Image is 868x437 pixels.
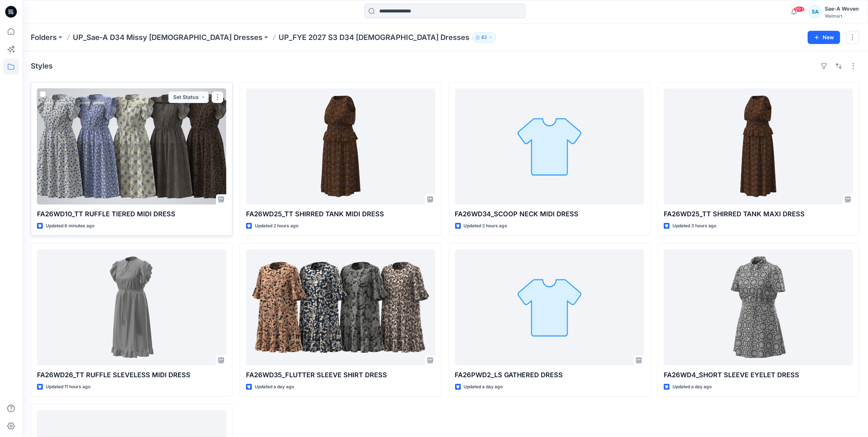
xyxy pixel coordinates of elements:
p: Updated 11 hours ago [46,383,90,391]
p: FA26WD4_SHORT SLEEVE EYELET DRESS [664,370,853,380]
p: FA26PWD2_LS GATHERED DRESS [455,370,644,380]
span: 99+ [794,6,805,12]
button: New [808,31,840,44]
p: Updated 2 hours ago [255,222,298,230]
a: FA26WD10_TT RUFFLE TIERED MIDI DRESS [37,88,226,205]
p: FA26WD35_FLUTTER SLEEVE SHIRT DRESS [246,370,435,380]
a: FA26WD26_TT RUFFLE SLEVELESS MIDI DRESS [37,249,226,366]
p: Updated a day ago [673,383,712,391]
p: Updated 2 hours ago [464,222,507,230]
a: FA26WD4_SHORT SLEEVE EYELET DRESS [664,249,853,366]
h4: Styles [31,62,53,70]
div: Sae-A Woven [825,4,859,13]
p: UP_FYE 2027 S3 D34 [DEMOGRAPHIC_DATA] Dresses [279,32,469,43]
a: FA26WD25_TT SHIRRED TANK MAXI DRESS [664,88,853,205]
p: Updated 3 hours ago [673,222,716,230]
p: FA26WD25_TT SHIRRED TANK MIDI DRESS [246,209,435,219]
a: FA26WD35_FLUTTER SLEEVE SHIRT DRESS [246,249,435,366]
a: FA26PWD2_LS GATHERED DRESS [455,249,644,366]
div: Walmart [825,13,859,19]
a: FA26WD34_SCOOP NECK MIDI DRESS [455,88,644,205]
p: 62 [481,33,487,41]
p: Updated 6 minutes ago [46,222,94,230]
button: 62 [472,32,496,43]
a: UP_Sae-A D34 Missy [DEMOGRAPHIC_DATA] Dresses [73,32,262,43]
a: FA26WD25_TT SHIRRED TANK MIDI DRESS [246,88,435,205]
p: FA26WD10_TT RUFFLE TIERED MIDI DRESS [37,209,226,219]
p: Updated a day ago [464,383,503,391]
p: FA26WD34_SCOOP NECK MIDI DRESS [455,209,644,219]
p: Updated a day ago [255,383,294,391]
a: Folders [31,32,57,43]
div: SA [809,5,822,18]
p: FA26WD26_TT RUFFLE SLEVELESS MIDI DRESS [37,370,226,380]
p: FA26WD25_TT SHIRRED TANK MAXI DRESS [664,209,853,219]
